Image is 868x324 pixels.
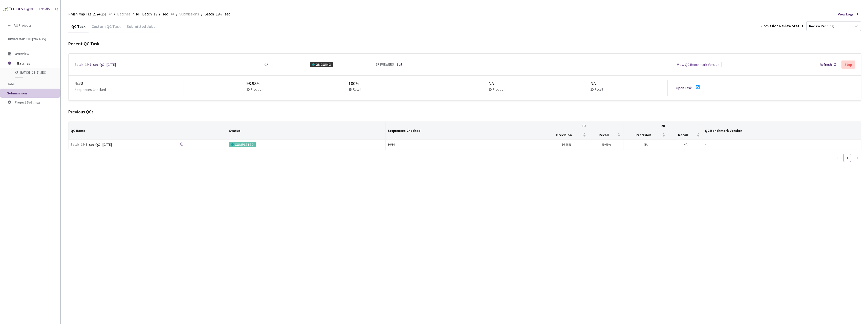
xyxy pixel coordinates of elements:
[36,7,50,12] div: GT Studio
[17,58,52,68] span: Batches
[589,130,624,139] th: Recall
[590,80,605,87] div: NA
[246,87,263,92] p: 3D Precision
[838,11,854,17] span: View Logs
[7,82,15,86] span: Jobs
[75,80,184,87] div: 4 / 30
[670,133,696,137] span: Recall
[844,63,852,67] div: Stop
[178,11,200,17] a: Submissions
[668,130,703,139] th: Recall
[668,140,703,150] td: NA
[676,86,692,90] a: Open Task
[590,87,603,92] p: 2D Recall
[544,140,589,150] td: 86.98%
[836,156,839,159] span: left
[856,156,859,159] span: right
[820,62,832,67] div: Refresh
[15,100,40,105] span: Project Settings
[843,154,851,162] a: 1
[376,62,394,67] div: 5 REVIEWERS
[546,133,582,137] span: Precision
[227,122,386,139] th: Status
[246,80,265,87] div: 98.98%
[75,87,106,92] p: Sequences Checked
[623,140,668,150] td: NA
[68,11,106,17] span: Rivian Map Tile[2024-25]
[89,24,124,32] div: Custom QC Task
[623,122,703,130] th: 2D
[623,130,668,139] th: Precision
[201,11,202,17] li: /
[114,11,115,17] li: /
[15,51,29,56] span: Overview
[176,11,177,17] li: /
[136,11,168,17] span: KF_Batch_19-7_sec
[117,11,131,17] span: Batches
[397,62,402,67] a: Edit
[591,133,617,137] span: Recall
[488,87,505,92] p: 2D Precision
[589,140,624,150] td: 99.66%
[14,23,32,28] span: All Projects
[179,11,199,17] span: Submissions
[69,122,227,139] th: QC Name
[853,154,861,162] button: right
[71,142,141,147] div: Batch_19-7_sec QC - [DATE]
[204,11,230,17] span: Batch_19-7_sec
[853,154,861,162] li: Next Page
[310,62,333,67] div: ONGOING
[8,37,53,41] span: Rivian Map Tile[2024-25]
[68,40,861,47] div: Recent QC Task
[116,11,132,17] a: Batches
[809,24,834,29] div: Review Pending
[75,62,116,67] a: Batch_19-7_sec QC - [DATE]
[68,108,861,115] div: Previous QCs
[833,154,841,162] li: Previous Page
[386,122,544,139] th: Sequences Checked
[349,87,361,92] p: 3D Recall
[759,23,803,29] div: Submission Review Status
[488,80,507,87] div: NA
[677,62,719,67] div: View QC Benchmark Version
[15,70,52,75] span: KF_Batch_19-7_sec
[7,91,28,95] span: Submissions
[124,24,158,32] div: Submitted Jobs
[68,24,89,32] div: QC Task
[229,142,256,147] div: COMPLETED
[71,142,141,148] a: Batch_19-7_sec QC - [DATE]
[703,122,861,139] th: QC Benchmark Version
[133,11,134,17] li: /
[349,80,363,87] div: 100%
[388,142,542,147] div: 30 / 30
[705,142,859,147] div: -
[625,133,661,137] span: Precision
[544,122,623,130] th: 3D
[544,130,589,139] th: Precision
[833,154,841,162] button: left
